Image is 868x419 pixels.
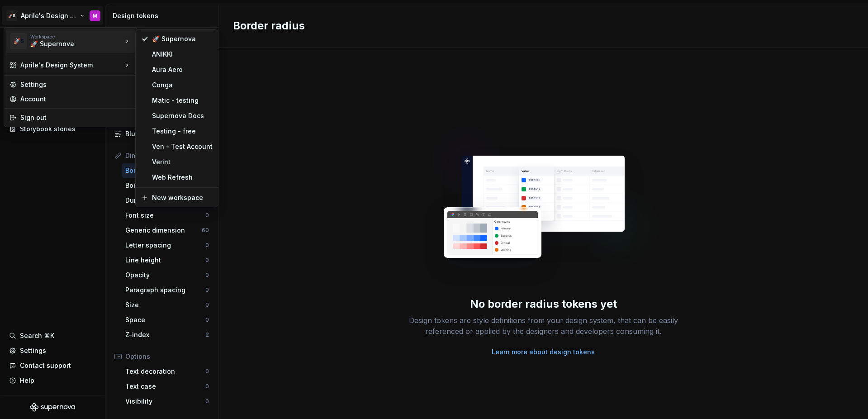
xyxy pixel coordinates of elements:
[152,50,213,59] div: ANIKKI
[30,34,123,39] div: Workspace
[152,127,213,136] div: Testing - free
[152,65,213,74] div: Aura Aero
[152,81,213,90] div: Conga
[152,96,213,105] div: Matic - testing
[10,33,27,49] div: 🚀S
[20,95,132,104] div: Account
[20,113,132,122] div: Sign out
[152,173,213,182] div: Web Refresh
[152,34,213,43] div: 🚀 Supernova
[30,39,107,48] div: 🚀 Supernova
[20,61,123,70] div: Aprile's Design System
[152,142,213,151] div: Ven - Test Account
[20,80,132,89] div: Settings
[152,193,213,202] div: New workspace
[152,157,213,167] div: Verint
[152,111,213,120] div: Supernova Docs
